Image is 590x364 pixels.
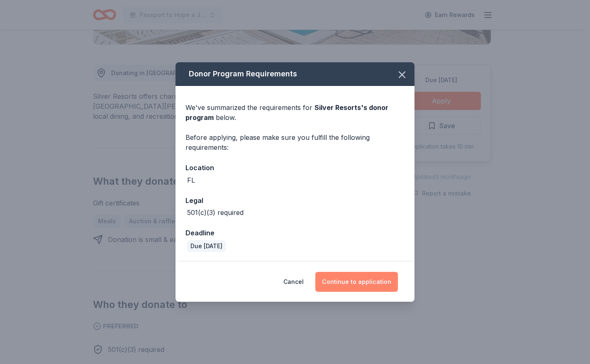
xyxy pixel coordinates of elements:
div: We've summarized the requirements for below. [185,103,405,122]
div: 501(c)(3) required [187,208,244,217]
div: Due [DATE] [187,240,226,252]
div: Deadline [185,227,405,238]
div: Legal [185,195,405,206]
div: Donor Program Requirements [176,62,414,86]
button: Cancel [283,272,304,292]
div: Before applying, please make sure you fulfill the following requirements: [185,132,405,152]
div: FL [187,175,195,185]
button: Continue to application [315,272,398,292]
div: Location [185,162,405,173]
